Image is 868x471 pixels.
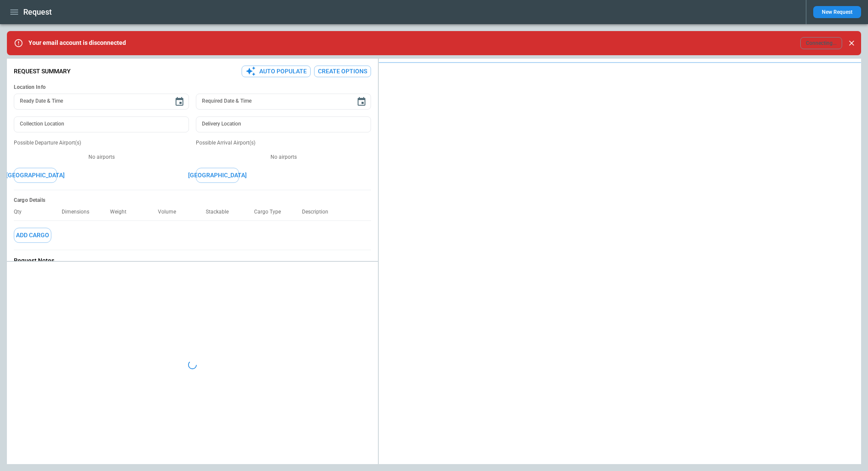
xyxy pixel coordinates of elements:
h6: Cargo Details [14,197,371,204]
h6: Location Info [14,84,371,91]
p: Stackable [206,209,236,215]
p: Possible Departure Airport(s) [14,139,189,147]
p: No airports [196,154,371,161]
p: Weight [110,209,133,215]
p: Qty [14,209,28,215]
button: Choose date [353,93,370,110]
p: Description [302,209,335,215]
p: Volume [158,209,183,215]
button: [GEOGRAPHIC_DATA] [14,168,57,183]
button: Add Cargo [14,228,51,243]
button: Close [846,37,858,49]
h1: Request [23,7,52,17]
button: [GEOGRAPHIC_DATA] [196,168,239,183]
button: Auto Populate [242,66,311,77]
p: Your email account is disconnected [28,39,126,47]
p: Possible Arrival Airport(s) [196,139,371,147]
button: Choose date [171,93,188,110]
p: No airports [14,154,189,161]
div: dismiss [846,34,858,53]
p: Dimensions [62,209,96,215]
button: New Request [813,6,861,18]
button: Create Options [314,66,371,77]
p: Request Notes [14,257,371,264]
p: Cargo Type [254,209,288,215]
p: Request Summary [14,68,71,75]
